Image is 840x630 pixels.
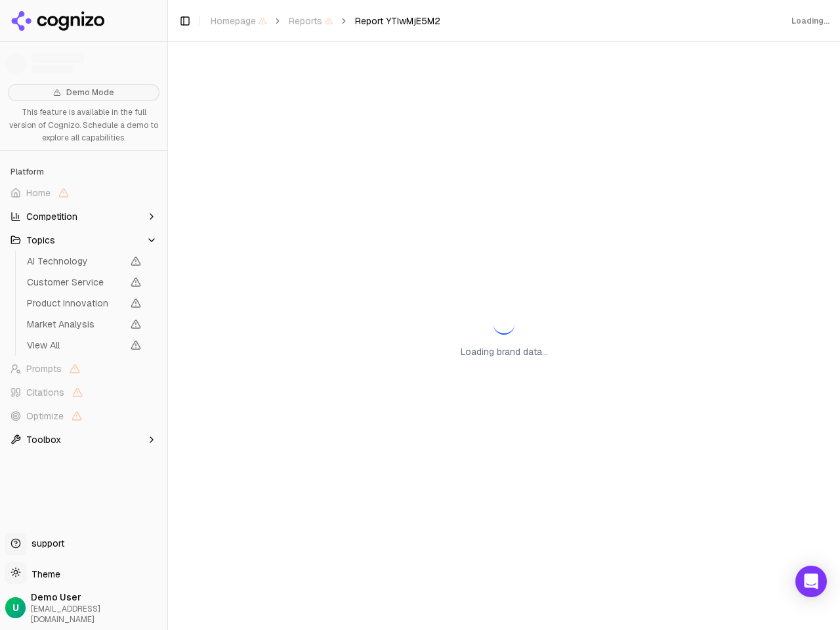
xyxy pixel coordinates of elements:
span: Citations [26,386,64,399]
span: Demo User [31,591,162,604]
span: Competition [26,210,77,223]
span: Toolbox [26,433,61,446]
button: Toolbox [5,429,162,450]
span: Optimize [26,409,64,423]
button: Competition [5,206,162,227]
div: Platform [5,161,162,182]
button: Topics [5,230,162,251]
span: support [26,537,64,550]
span: Home [26,186,51,199]
nav: breadcrumb [211,14,440,28]
span: Demo Mode [66,87,114,98]
span: [EMAIL_ADDRESS][DOMAIN_NAME] [31,604,162,625]
span: View All [27,339,123,352]
p: Loading brand data... [461,345,548,358]
span: AI Technology [27,255,123,268]
div: Open Intercom Messenger [795,566,827,597]
span: Homepage [211,14,266,28]
span: Product Innovation [27,297,123,310]
p: This feature is available in the full version of Cognizo. Schedule a demo to explore all capabili... [8,106,159,145]
span: U [12,601,19,614]
span: Topics [26,234,55,247]
span: Reports [289,14,333,28]
span: Market Analysis [27,318,123,331]
span: Prompts [26,362,62,375]
span: Theme [26,568,60,580]
span: Report YTIwMjE5M2 [355,14,440,28]
div: Loading... [791,16,829,26]
span: Customer Service [27,276,123,289]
